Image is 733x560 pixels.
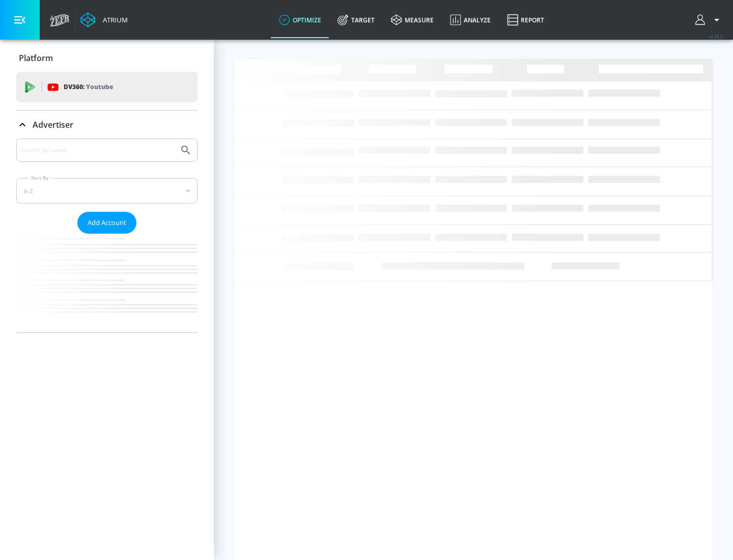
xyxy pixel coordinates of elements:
[16,138,198,332] div: Advertiser
[77,212,136,234] button: Add Account
[499,2,552,38] a: Report
[88,217,126,229] span: Add Account
[442,2,499,38] a: Analyze
[19,52,53,64] p: Platform
[86,81,113,92] p: Youtube
[16,72,198,102] div: DV360: Youtube
[29,175,51,181] label: Sort By
[271,2,329,38] a: optimize
[16,44,198,72] div: Platform
[16,234,198,332] nav: list of Advertiser
[20,144,175,157] input: Search by name
[99,15,128,24] div: Atrium
[16,178,198,204] div: A-Z
[709,34,723,39] span: v 4.25.2
[80,12,128,27] a: Atrium
[64,81,113,93] p: DV360:
[383,2,442,38] a: measure
[33,119,73,130] p: Advertiser
[16,110,198,139] div: Advertiser
[329,2,383,38] a: Target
